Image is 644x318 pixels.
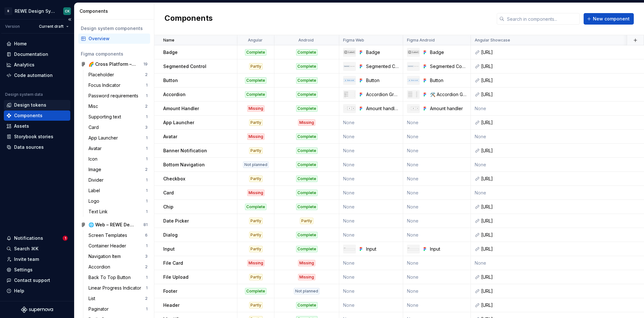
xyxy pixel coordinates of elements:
[86,164,150,175] a: Image2
[86,70,150,80] a: Placeholder2
[249,302,263,308] div: Partly
[14,62,34,68] div: Analytics
[296,162,318,168] div: Complete
[88,208,110,215] div: Text Link
[88,274,133,281] div: Back To Top Button
[86,272,150,283] a: Back To Top Button1
[247,105,264,112] div: Missing
[36,22,72,31] button: Current draft
[403,298,471,312] td: None
[65,15,74,24] button: Collapse sidebar
[86,112,150,122] a: Supporting text1
[343,38,364,43] p: Figma Web
[248,38,263,43] p: Angular
[1,4,73,18] button: RREWE Design SystemCK
[88,253,123,260] div: Navigation Item
[14,256,39,262] div: Invite team
[163,176,185,182] p: Checkbox
[163,38,174,43] p: Name
[88,198,102,204] div: Logo
[339,228,403,242] td: None
[249,232,263,238] div: Partly
[146,285,148,291] div: 1
[4,100,70,110] a: Design tokens
[366,63,399,70] div: Segmented Control
[163,105,199,112] p: Amount Handler
[403,172,471,186] td: None
[247,260,264,266] div: Missing
[245,204,266,210] div: Complete
[339,270,403,284] td: None
[366,49,399,56] div: Badge
[366,105,399,112] div: Amount handler [Alpha]
[339,284,403,298] td: None
[296,190,318,196] div: Complete
[344,91,355,97] img: Accordion Group
[593,16,630,22] span: New component
[14,41,27,47] div: Home
[88,166,104,173] div: Image
[430,63,467,70] div: Segmented Control
[146,156,148,162] div: 1
[86,122,150,132] a: Card3
[145,264,148,269] div: 2
[4,39,70,49] a: Home
[249,176,263,182] div: Partly
[88,72,117,78] div: Placeholder
[430,246,467,252] div: Input
[86,304,150,314] a: Paginator1
[88,114,124,120] div: Supporting text
[245,91,266,98] div: Complete
[146,199,148,204] div: 1
[344,247,355,250] img: Input
[403,228,471,242] td: None
[146,114,148,119] div: 1
[86,185,150,196] a: Label1
[88,177,106,183] div: Divider
[163,49,178,56] p: Badge
[88,156,100,162] div: Icon
[88,232,130,238] div: Screen Templates
[366,246,399,252] div: Input
[88,264,113,270] div: Accordion
[86,91,150,101] a: Password requirements1
[408,247,419,250] img: Input
[4,286,70,296] button: Help
[14,246,38,252] div: Search ⌘K
[146,135,148,140] div: 1
[86,293,150,304] a: List2
[403,270,471,284] td: None
[245,77,266,84] div: Complete
[475,38,510,43] p: Angular Showcase
[407,38,435,43] p: Figma Android
[403,200,471,214] td: None
[163,218,189,224] p: Date Picker
[163,274,188,280] p: File Upload
[249,246,263,252] div: Partly
[4,265,70,275] a: Settings
[14,102,46,108] div: Design tokens
[14,123,29,129] div: Assets
[4,49,70,59] a: Documentation
[430,77,467,84] div: Button
[88,103,101,110] div: Misc
[163,91,186,98] p: Accordion
[21,307,53,313] svg: Supernova Logo
[403,158,471,172] td: None
[296,232,318,238] div: Complete
[4,142,70,152] a: Data sources
[14,288,24,294] div: Help
[4,110,70,121] a: Components
[296,302,318,308] div: Complete
[249,119,263,126] div: Partly
[163,162,205,168] p: Bottom Navigation
[86,207,150,217] a: Text Link1
[403,256,471,270] td: None
[163,232,178,238] p: Dialog
[81,51,148,57] div: Figma components
[339,172,403,186] td: None
[88,35,148,42] div: Overview
[88,82,123,88] div: Focus Indicator
[145,72,148,77] div: 2
[88,295,98,302] div: List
